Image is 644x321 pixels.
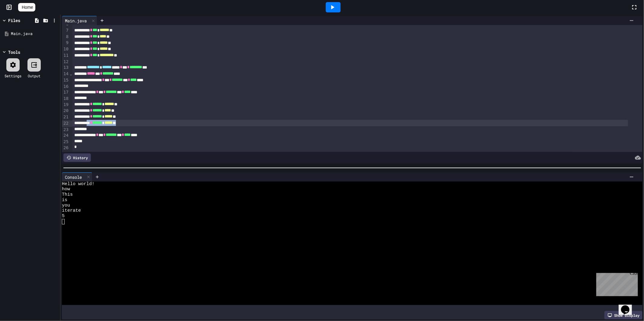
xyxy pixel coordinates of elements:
[62,108,69,114] div: 20
[62,187,70,192] span: how
[8,49,20,55] div: Tools
[62,34,69,40] div: 8
[62,208,81,213] span: iterate
[62,71,69,77] div: 14
[28,73,40,79] div: Output
[62,192,73,197] span: This
[62,181,95,187] span: Hello world!
[62,46,69,53] div: 10
[62,65,69,71] div: 13
[62,59,69,65] div: 12
[62,40,69,46] div: 9
[594,271,638,296] iframe: chat widget
[62,84,69,90] div: 16
[62,120,69,127] div: 22
[63,153,91,162] div: History
[11,31,58,37] div: Main.java
[62,145,69,151] div: 26
[62,203,70,208] span: you
[62,127,69,133] div: 23
[62,89,69,96] div: 17
[62,18,90,24] div: Main.java
[62,213,65,219] span: 5
[69,71,72,76] span: Fold line
[62,27,69,34] div: 7
[22,4,33,10] span: Home
[62,139,69,145] div: 25
[62,53,69,59] div: 11
[62,172,92,181] div: Console
[62,96,69,102] div: 18
[62,174,85,180] div: Console
[62,197,67,203] span: is
[62,114,69,120] div: 21
[62,133,69,139] div: 24
[2,2,42,38] div: Chat with us now!Close
[619,297,638,315] iframe: chat widget
[18,3,35,11] a: Home
[604,311,642,319] div: Show display
[62,102,69,108] div: 19
[8,17,20,24] div: Files
[5,73,21,79] div: Settings
[62,16,97,25] div: Main.java
[62,77,69,84] div: 15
